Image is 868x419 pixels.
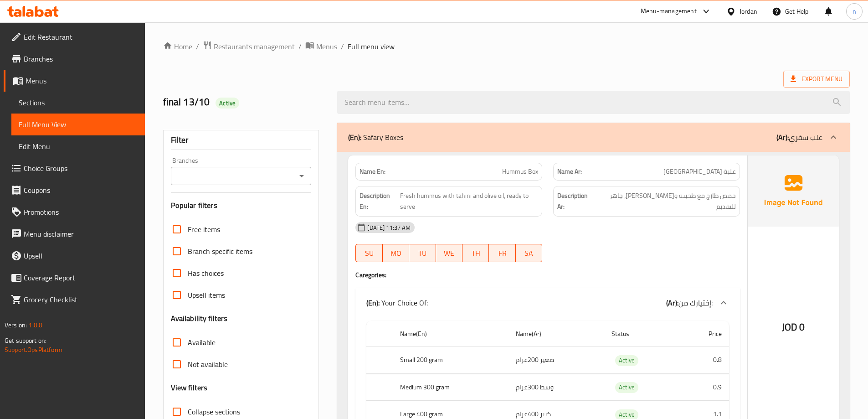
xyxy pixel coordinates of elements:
span: [DATE] 11:37 AM [364,223,414,232]
span: Hummus Box [502,167,538,176]
button: FR [489,244,515,262]
button: Open [295,170,308,182]
span: حمص طازج مع طحينة وزيت الزيتون، جاهز للتقديم [596,190,736,212]
span: Active [216,99,239,108]
th: Small 200 gram [393,347,508,374]
p: Safary Boxes [348,132,403,143]
td: 0.8 [679,347,729,374]
button: SA [516,244,542,262]
span: Collapse sections [188,406,240,417]
h3: View filters [171,383,208,393]
a: Promotions [4,201,145,223]
strong: Name En: [360,167,385,176]
span: 0 [799,318,805,336]
strong: Description En: [360,190,398,212]
td: صغير 200غرام [508,347,604,374]
th: Name(En) [393,321,508,347]
th: Status [604,321,679,347]
a: Edit Restaurant [4,26,145,48]
span: Get support on: [5,335,46,347]
b: (En): [366,296,380,310]
th: Medium 300 gram [393,374,508,401]
span: WE [440,247,459,260]
span: TU [413,247,432,260]
li: / [196,41,199,52]
button: TH [462,244,489,262]
h4: Caregories: [355,270,740,279]
h2: final 13/10 [163,95,327,109]
button: SU [355,244,382,262]
nav: breadcrumb [163,41,850,52]
span: MO [386,247,406,260]
span: Active [615,355,638,366]
button: TU [409,244,436,262]
input: search [337,91,850,114]
li: / [298,41,302,52]
span: Menus [26,75,138,86]
div: Jordan [740,6,757,16]
img: Ae5nvW7+0k+MAAAAAElFTkSuQmCC [748,155,839,227]
td: وسط 300غرام [508,374,604,401]
a: Branches [4,48,145,70]
a: Grocery Checklist [4,289,145,310]
b: (Ar): [776,130,789,144]
span: JOD [782,318,797,336]
span: Choice Groups [24,163,138,174]
a: Coverage Report [4,267,145,289]
div: Menu-management [641,6,697,17]
span: Edit Restaurant [24,31,138,42]
span: Sections [19,97,138,108]
li: / [341,41,344,52]
span: 1.0.0 [28,319,42,331]
div: Active [216,98,239,109]
a: Sections [11,92,145,114]
span: Fresh hummus with tahini and olive oil, ready to serve [400,190,538,212]
a: Edit Menu [11,135,145,157]
span: Full Menu View [19,119,138,130]
span: Restaurants management [214,41,295,52]
strong: Description Ar: [557,190,595,212]
span: FR [493,247,512,260]
span: SA [519,247,539,260]
a: Full Menu View [11,114,145,135]
span: Free items [188,224,220,235]
span: Promotions [24,207,138,217]
h3: Availability filters [171,313,228,324]
a: Menus [305,41,337,52]
a: Menu disclaimer [4,223,145,245]
span: Branch specific items [188,246,252,257]
span: Upsell items [188,290,225,300]
span: Not available [188,359,228,370]
span: n [853,6,856,16]
a: Coupons [4,179,145,201]
span: Export Menu [783,71,850,88]
span: علبة [GEOGRAPHIC_DATA] [663,167,736,176]
button: MO [383,244,409,262]
b: (Ar): [666,296,678,310]
span: Full menu view [348,41,395,52]
p: Your Choice Of: [366,297,428,308]
span: Upsell [24,250,138,261]
span: Available [188,337,216,348]
a: Choice Groups [4,157,145,179]
a: Menus [4,70,145,92]
span: Version: [5,319,27,331]
div: (En): Safary Boxes(Ar):علب سفري [337,123,850,152]
h3: Popular filters [171,200,312,211]
th: Name(Ar) [508,321,604,347]
th: Price [679,321,729,347]
div: Filter [171,130,312,150]
span: Export Menu [791,73,842,85]
span: إختيارك من: [678,296,713,310]
span: Grocery Checklist [24,294,138,305]
button: WE [436,244,462,262]
span: Edit Menu [19,141,138,152]
span: Menus [316,41,337,52]
a: Home [163,41,192,52]
span: Branches [24,53,138,64]
span: Coupons [24,185,138,196]
span: SU [360,247,379,260]
a: Restaurants management [203,41,295,52]
b: (En): [348,130,361,144]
